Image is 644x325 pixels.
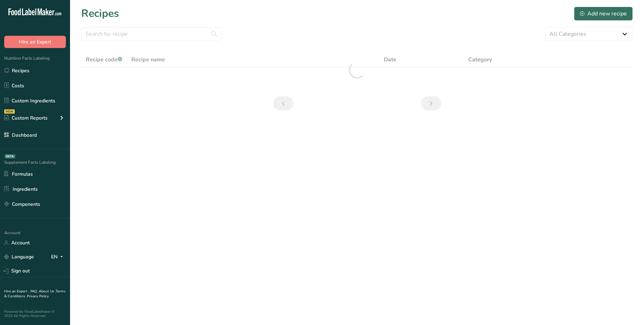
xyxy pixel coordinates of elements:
[4,289,29,294] a: Hire an Expert .
[4,114,48,122] div: Custom Reports
[30,289,39,294] a: FAQ .
[4,310,66,318] div: Powered By FoodLabelMaker © 2025 All Rights Reserved
[580,9,627,18] div: Add new recipe
[81,6,119,21] h1: Recipes
[4,109,15,114] div: NEW
[4,289,65,299] a: Terms & Conditions .
[5,154,15,158] div: BETA
[4,251,34,263] a: Language
[421,96,441,110] a: Next page
[81,27,221,41] input: Search for recipe
[273,96,293,110] a: Previous page
[574,7,633,21] button: Add new recipe
[51,253,66,261] div: EN
[39,289,56,294] a: About Us .
[4,36,66,48] button: Hire an Expert
[27,294,49,299] a: Privacy Policy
